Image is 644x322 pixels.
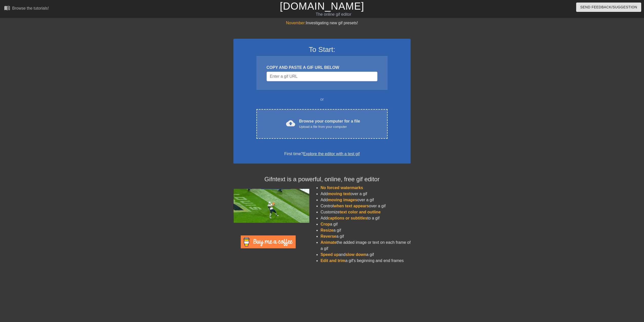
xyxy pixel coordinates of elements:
[233,20,411,26] div: Investigating new gif presets!
[320,221,411,227] li: a gif
[4,5,49,13] a: Browse the tutorials!
[320,209,411,215] li: Customize
[328,192,351,196] span: moving text
[320,240,336,245] span: Animate
[299,118,360,129] div: Browse your computer for a file
[247,96,397,103] div: or
[320,258,345,263] span: Edit and trim
[320,234,336,238] span: Reverse
[303,152,360,156] a: Explore the editor with a test gif
[580,4,637,10] span: Send Feedback/Suggestion
[320,252,411,258] li: and a gif
[267,72,377,81] input: Username
[328,216,367,220] span: captions or subtitles
[334,204,369,208] span: when text appears
[320,186,363,190] span: No forced watermarks
[320,239,411,252] li: the added image or text on each frame of a gif
[346,252,366,257] span: slow down
[340,210,381,214] span: text color and outline
[12,6,49,10] div: Browse the tutorials!
[320,228,333,232] span: Resize
[286,21,306,25] span: November:
[320,252,339,257] span: Speed up
[240,45,404,54] h3: To Start:
[217,11,450,17] div: The online gif editor
[320,227,411,233] li: a gif
[286,119,295,128] span: cloud_upload
[320,258,411,264] li: a gif's beginning and end frames
[280,1,364,12] a: [DOMAIN_NAME]
[4,5,10,11] span: menu_book
[299,124,360,129] div: Upload a file from your computer
[320,215,411,221] li: Add to a gif
[320,197,411,203] li: Add over a gif
[320,203,411,209] li: Control over a gif
[233,189,309,223] img: football_small.gif
[320,191,411,197] li: Add over a gif
[320,222,330,226] span: Crop
[267,65,377,71] div: COPY AND PASTE A GIF URL BELOW
[328,198,357,202] span: moving images
[233,176,411,183] h4: Gifntext is a powerful, online, free gif editor
[320,233,411,239] li: a gif
[240,151,404,157] div: First time?
[576,3,641,12] button: Send Feedback/Suggestion
[241,235,296,248] img: Buy Me A Coffee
